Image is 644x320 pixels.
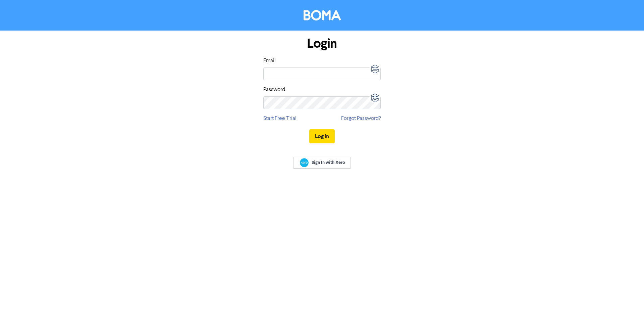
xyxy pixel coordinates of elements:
iframe: Chat Widget [610,288,644,320]
h1: Login [263,36,381,51]
img: BOMA Logo [304,10,341,20]
a: Forgot Password? [341,115,381,123]
img: Xero logo [300,158,309,167]
span: Sign In with Xero [312,159,345,166]
label: Password [263,86,285,94]
a: Sign In with Xero [293,157,351,169]
button: Log In [309,129,335,143]
a: Start Free Trial [263,115,297,123]
label: Email [263,57,276,65]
